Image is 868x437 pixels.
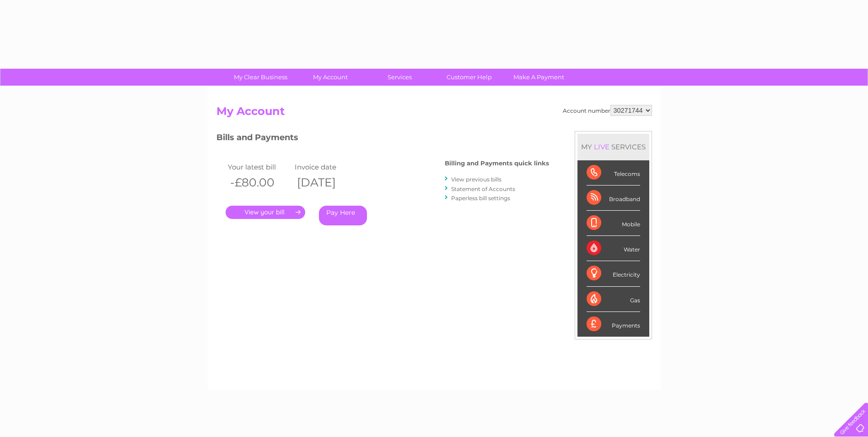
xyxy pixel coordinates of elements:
[587,211,640,236] div: Mobile
[577,134,649,160] div: MY SERVICES
[587,287,640,312] div: Gas
[445,160,549,167] h4: Billing and Payments quick links
[292,161,359,173] td: Invoice date
[216,131,549,147] h3: Bills and Payments
[292,69,368,86] a: My Account
[362,69,437,86] a: Services
[451,186,515,192] a: Statement of Accounts
[587,312,640,337] div: Payments
[451,176,501,183] a: View previous bills
[319,206,367,225] a: Pay Here
[587,186,640,211] div: Broadband
[292,173,359,192] th: [DATE]
[226,161,292,173] td: Your latest bill
[216,105,652,122] h2: My Account
[451,195,510,202] a: Paperless bill settings
[563,105,652,116] div: Account number
[226,173,292,192] th: -£80.00
[587,261,640,286] div: Electricity
[226,206,305,219] a: .
[587,236,640,261] div: Water
[501,69,577,86] a: Make A Payment
[431,69,507,86] a: Customer Help
[592,142,611,151] div: LIVE
[223,69,298,86] a: My Clear Business
[587,160,640,186] div: Telecoms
